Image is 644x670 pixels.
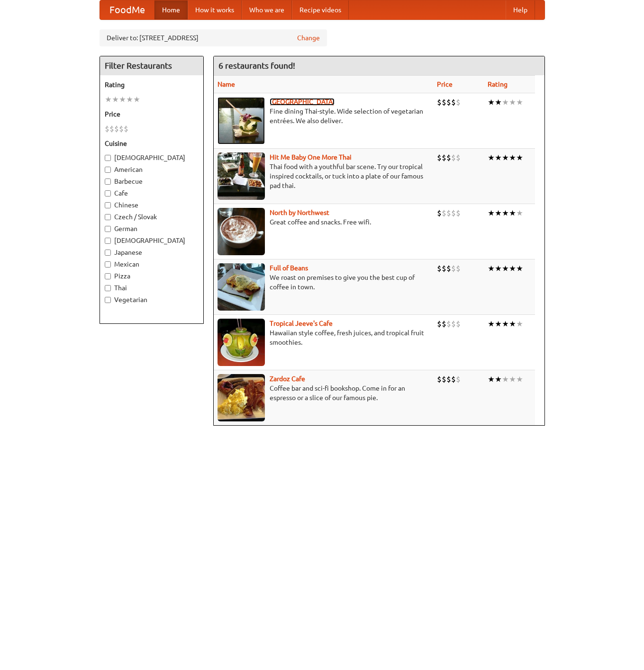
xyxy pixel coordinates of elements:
[105,167,111,173] input: American
[270,320,333,327] a: Tropical Jeeve's Cafe
[154,0,188,19] a: Home
[119,94,126,105] li: ★
[488,80,508,88] a: Rating
[218,263,265,311] img: beans.jpg
[119,124,124,134] li: $
[100,0,154,19] a: FoodMe
[451,263,456,274] li: $
[437,319,442,329] li: $
[451,208,456,218] li: $
[242,0,292,19] a: Who we are
[270,264,308,272] b: Full of Beans
[105,283,199,293] label: Thai
[218,328,430,347] p: Hawaiian style coffee, fresh juices, and tropical fruit smoothies.
[446,208,451,218] li: $
[502,374,509,384] li: ★
[105,214,111,220] input: Czech / Slovak
[446,263,451,274] li: $
[516,152,523,163] li: ★
[126,94,133,105] li: ★
[488,97,495,107] li: ★
[105,250,111,256] input: Japanese
[105,259,199,269] label: Mexican
[105,124,109,134] li: $
[509,208,516,218] li: ★
[502,319,509,329] li: ★
[495,263,502,274] li: ★
[105,248,199,257] label: Japanese
[105,80,199,89] h5: Rating
[442,374,446,384] li: $
[270,375,305,383] a: Zardoz Cafe
[437,374,442,384] li: $
[442,152,446,163] li: $
[218,374,265,421] img: zardoz.jpg
[105,177,199,186] label: Barbecue
[112,94,119,105] li: ★
[502,152,509,163] li: ★
[218,80,235,88] a: Name
[509,263,516,274] li: ★
[218,162,430,190] p: Thai food with a youthful bar scene. Try our tropical inspired cocktails, or tuck into a plate of...
[218,384,430,402] p: Coffee bar and sci-fi bookshop. Come in for an espresso or a slice of our famous pie.
[446,97,451,107] li: $
[488,374,495,384] li: ★
[270,209,329,216] a: North by Northwest
[437,80,453,88] a: Price
[488,152,495,163] li: ★
[509,97,516,107] li: ★
[218,273,430,292] p: We roast on premises to give you the best cup of coffee in town.
[105,179,111,185] input: Barbecue
[218,208,265,255] img: north.jpg
[105,226,111,232] input: German
[100,56,203,75] h4: Filter Restaurants
[509,152,516,163] li: ★
[270,98,335,106] a: [GEOGRAPHIC_DATA]
[442,97,446,107] li: $
[451,152,456,163] li: $
[218,152,265,200] img: babythai.jpg
[451,374,456,384] li: $
[105,236,199,245] label: [DEMOGRAPHIC_DATA]
[124,124,128,134] li: $
[114,124,119,134] li: $
[509,374,516,384] li: ★
[437,97,442,107] li: $
[105,224,199,233] label: German
[451,319,456,329] li: $
[105,94,112,105] li: ★
[218,61,295,70] ng-pluralize: 6 restaurants found!
[105,297,111,303] input: Vegetarian
[105,238,111,244] input: [DEMOGRAPHIC_DATA]
[218,217,430,227] p: Great coffee and snacks. Free wifi.
[270,153,352,161] a: Hit Me Baby One More Thai
[105,261,111,268] input: Mexican
[105,165,199,174] label: American
[502,97,509,107] li: ★
[456,208,461,218] li: $
[105,285,111,291] input: Thai
[442,319,446,329] li: $
[442,208,446,218] li: $
[451,97,456,107] li: $
[105,200,199,210] label: Chinese
[516,208,523,218] li: ★
[105,155,111,161] input: [DEMOGRAPHIC_DATA]
[105,188,199,198] label: Cafe
[105,271,199,281] label: Pizza
[456,97,461,107] li: $
[516,319,523,329] li: ★
[488,319,495,329] li: ★
[502,208,509,218] li: ★
[105,212,199,222] label: Czech / Slovak
[105,109,199,119] h5: Price
[218,107,430,125] p: Fine dining Thai-style. Wide selection of vegetarian entrées. We also deliver.
[516,97,523,107] li: ★
[446,152,451,163] li: $
[100,29,327,46] div: Deliver to: [STREET_ADDRESS]
[437,208,442,218] li: $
